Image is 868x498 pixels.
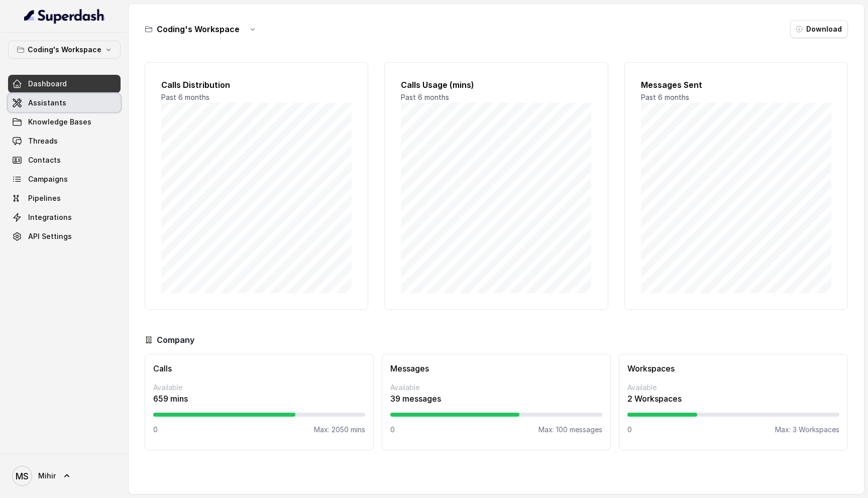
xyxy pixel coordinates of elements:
a: Integrations [8,208,121,226]
p: 659 mins [153,393,365,405]
text: MS [16,471,29,481]
span: Mihir [38,471,56,481]
p: Max: 2050 mins [314,425,365,435]
p: 39 messages [390,393,602,405]
a: API Settings [8,227,121,245]
h3: Coding's Workspace [157,23,240,35]
p: Available [627,383,839,393]
span: Knowledge Bases [28,117,91,127]
h2: Messages Sent [641,79,831,91]
p: Coding's Workspace [28,44,101,56]
p: Max: 3 Workspaces [775,425,839,435]
p: 0 [153,425,158,435]
span: API Settings [28,231,72,241]
span: Contacts [28,155,61,165]
p: 2 Workspaces [627,393,839,405]
h3: Company [157,334,194,346]
span: Past 6 months [641,93,689,101]
img: light.svg [24,8,105,24]
a: Mihir [8,462,121,490]
h3: Messages [390,362,602,375]
p: Available [390,383,602,393]
button: Download [790,20,848,38]
span: Past 6 months [161,93,209,101]
span: Assistants [28,98,66,108]
h2: Calls Usage (mins) [401,79,591,91]
span: Past 6 months [401,93,449,101]
a: Dashboard [8,75,121,93]
a: Contacts [8,151,121,169]
p: Max: 100 messages [538,425,602,435]
a: Knowledge Bases [8,113,121,131]
button: Coding's Workspace [8,41,121,59]
h3: Calls [153,362,365,375]
span: Dashboard [28,79,67,89]
span: Pipelines [28,193,61,203]
a: Threads [8,132,121,150]
p: 0 [390,425,395,435]
h3: Workspaces [627,362,839,375]
span: Threads [28,136,58,146]
h2: Calls Distribution [161,79,352,91]
p: 0 [627,425,632,435]
a: Campaigns [8,170,121,188]
a: Pipelines [8,189,121,207]
p: Available [153,383,365,393]
span: Campaigns [28,174,68,184]
span: Integrations [28,212,72,222]
a: Assistants [8,94,121,112]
